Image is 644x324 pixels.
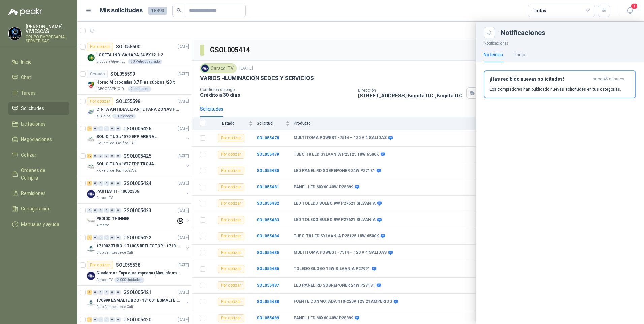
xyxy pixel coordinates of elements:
[484,70,636,98] button: ¡Has recibido nuevas solicitudes!hace 46 minutos Los compradores han publicado nuevas solicitudes...
[8,149,69,161] a: Cotizar
[8,102,69,115] a: Solicitudes
[21,105,44,112] span: Solicitudes
[21,151,36,159] span: Cotizar
[21,58,32,66] span: Inicio
[476,38,644,47] p: Notificaciones
[514,51,527,58] div: Todas
[8,71,69,84] a: Chat
[484,27,495,38] button: Close
[8,218,69,231] a: Manuales y ayuda
[8,8,42,16] img: Logo peakr
[8,27,21,40] img: Company Logo
[8,87,69,99] a: Tareas
[8,133,69,146] a: Negociaciones
[484,51,503,58] div: No leídas
[26,24,69,34] p: [PERSON_NAME] VIVIESCAS
[8,56,69,68] a: Inicio
[26,35,69,43] p: GRUPO EMPRESARIAL SERVER SAS
[490,76,590,82] h3: ¡Has recibido nuevas solicitudes!
[21,74,31,81] span: Chat
[631,3,638,9] span: 1
[21,190,46,197] span: Remisiones
[21,120,46,128] span: Licitaciones
[148,7,167,15] span: 18893
[490,86,621,92] p: Los compradores han publicado nuevas solicitudes en tus categorías.
[21,89,36,97] span: Tareas
[624,5,636,17] button: 1
[21,221,59,228] span: Manuales y ayuda
[21,205,51,213] span: Configuración
[532,7,546,14] div: Todas
[8,202,69,215] a: Configuración
[593,76,624,82] span: hace 46 minutos
[21,136,52,143] span: Negociaciones
[21,167,63,182] span: Órdenes de Compra
[8,118,69,130] a: Licitaciones
[176,8,181,13] span: search
[501,29,636,36] div: Notificaciones
[8,187,69,200] a: Remisiones
[100,6,143,15] h1: Mis solicitudes
[8,164,69,184] a: Órdenes de Compra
